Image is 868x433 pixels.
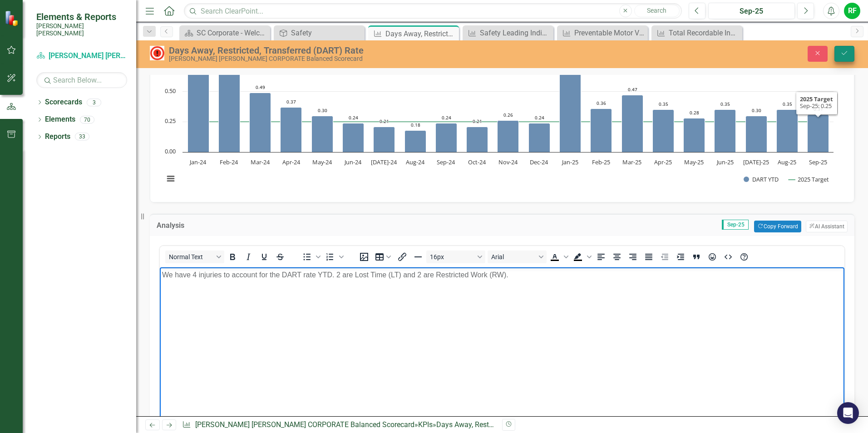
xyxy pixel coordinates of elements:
[491,253,536,261] span: Arial
[690,109,699,116] text: 0.28
[241,251,256,263] button: Italic
[673,251,688,263] button: Increase indent
[837,402,859,424] div: Open Intercom Messenger
[436,420,588,429] div: Days Away, Restricted, Transferred (DART) Rate
[349,114,358,121] text: 0.24
[711,6,792,17] div: Sep-25
[281,107,302,152] path: Apr-24, 0.37. DART YTD.
[189,158,207,166] text: Jan-24
[418,420,433,429] a: KPIs
[561,158,578,166] text: Jan-25
[720,101,730,107] text: 0.35
[195,420,414,429] a: [PERSON_NAME] [PERSON_NAME] CORPORATE Balanced Scorecard
[45,97,82,108] a: Scorecards
[844,3,860,19] button: RF
[164,172,177,185] button: View chart menu, Chart
[684,118,705,152] path: May-25, 0.28. DART YTD.
[708,3,795,19] button: Sep-25
[165,87,176,95] text: 0.50
[165,251,224,263] button: Block Normal Text
[684,158,704,166] text: May-25
[473,118,482,124] text: 0.21
[356,251,372,263] button: Insert image
[182,420,495,430] div: » »
[498,120,519,152] path: Nov-24, 0.26. DART YTD.
[705,251,720,263] button: Emojis
[219,62,240,152] path: Feb-24, 0.74. DART YTD.
[806,221,848,232] button: AI Assistant
[634,5,680,17] button: Search
[530,158,548,166] text: Dec-24
[547,251,570,263] div: Text color Black
[374,127,395,152] path: Jul-24, 0.21. DART YTD.
[442,114,451,121] text: 0.24
[182,27,268,39] a: SC Corporate - Welcome to ClearPoint
[716,158,734,166] text: Jun-25
[529,123,550,152] path: Dec-24, 0.24. DART YTD.
[720,251,736,263] button: HTML Editor
[609,251,625,263] button: Align center
[272,251,288,263] button: Strikethrough
[36,11,127,22] span: Elements & Reports
[488,251,547,263] button: Font Arial
[165,117,176,125] text: 0.25
[36,72,127,88] input: Search Below...
[560,67,581,152] path: Jan-25, 0.7. DART YTD.
[282,158,301,166] text: Apr-24
[410,251,426,263] button: Horizontal line
[744,175,779,183] button: Show DART YTD
[159,57,845,193] div: Chart. Highcharts interactive chart.
[299,251,322,263] div: Bullet list
[592,158,610,166] text: Feb-25
[783,101,792,107] text: 0.35
[625,251,641,263] button: Align right
[570,251,593,263] div: Background color Black
[169,45,545,55] div: Days Away, Restricted, Transferred (DART) Rate
[159,57,838,193] svg: Interactive chart
[36,51,127,61] a: [PERSON_NAME] [PERSON_NAME] CORPORATE Balanced Scorecard
[659,101,668,107] text: 0.35
[752,107,761,113] text: 0.30
[597,100,606,106] text: 0.36
[188,65,209,152] path: Jan-24, 0.72. DART YTD.
[312,116,333,152] path: May-24, 0.3. DART YTD.
[45,132,70,142] a: Reports
[503,112,513,118] text: 0.26
[380,118,389,124] text: 0.21
[789,175,830,183] button: Show 2025 Target
[641,251,656,263] button: Justify
[250,93,271,152] path: Mar-24, 0.49. DART YTD.
[426,251,485,263] button: Font size 16px
[256,84,265,90] text: 0.49
[5,10,20,26] img: ClearPoint Strategy
[743,158,769,166] text: [DATE]-25
[654,27,740,39] a: Total Recordable Incident Rate (TRIR)
[778,158,796,166] text: Aug-25
[45,114,75,125] a: Elements
[251,158,270,166] text: Mar-24
[467,127,488,152] path: Oct-24, 0.21. DART YTD.
[654,158,672,166] text: Apr-25
[157,221,281,230] h3: Analysis
[165,147,176,155] text: 0.00
[437,158,455,166] text: Sep-24
[220,158,238,166] text: Feb-24
[197,27,268,39] div: SC Corporate - Welcome to ClearPoint
[777,109,798,152] path: Aug-25, 0.35. DART YTD.
[746,116,767,152] path: Jul-25, 0.3. DART YTD.
[75,133,89,141] div: 33
[80,116,94,123] div: 70
[574,27,646,39] div: Preventable Motor Vehicle Accident (PMVA) Rate*
[622,95,643,152] path: Mar-25, 0.47. DART YTD.
[87,98,101,106] div: 3
[160,267,844,426] iframe: Rich Text Area
[559,27,646,39] a: Preventable Motor Vehicle Accident (PMVA) Rate*
[736,251,752,263] button: Help
[372,251,394,263] button: Table
[535,114,544,121] text: 0.24
[276,27,362,39] a: Safety
[653,109,674,152] path: Apr-25, 0.35. DART YTD.
[622,158,641,166] text: Mar-25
